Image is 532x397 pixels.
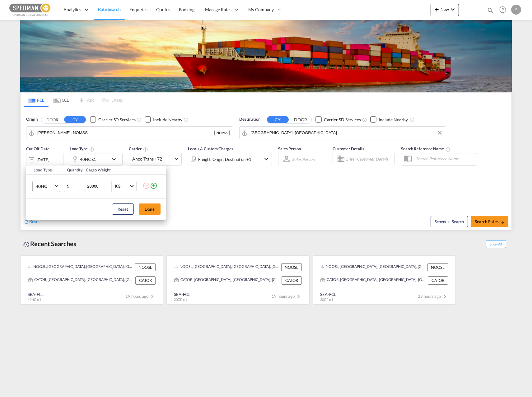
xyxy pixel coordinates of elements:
[86,167,139,173] div: Cargo Weight
[26,166,63,175] th: Load Type
[36,183,54,189] span: 40HC
[139,203,161,215] button: Done
[63,166,82,175] th: Quantity
[32,181,60,192] md-select: Choose: 40HC
[112,203,134,215] button: Reset
[142,182,150,189] md-icon: icon-minus-circle-outline
[86,181,111,192] input: Enter Weight
[115,184,120,189] div: KG
[64,181,79,192] input: Qty
[150,182,157,189] md-icon: icon-plus-circle-outline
